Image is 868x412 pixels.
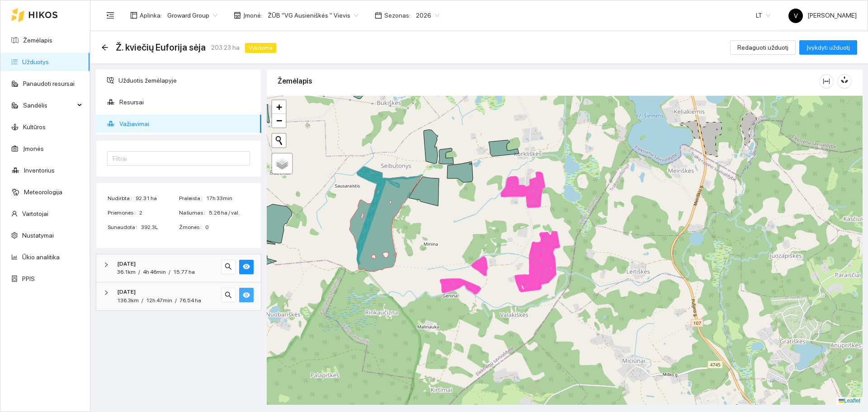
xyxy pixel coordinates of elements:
[101,6,119,24] button: menu-fold
[118,71,254,89] span: Užduotis žemėlapyje
[799,40,857,55] button: Įvykdyti užduotį
[730,44,796,51] a: Redaguoti užduotį
[22,58,49,66] a: Užduotys
[117,261,136,267] strong: [DATE]
[278,68,819,94] div: Žemėlapis
[234,12,241,19] span: shop
[243,291,250,300] span: eye
[167,9,217,22] span: Groward Group
[141,223,178,232] span: 392.3L
[117,269,136,275] span: 36.1km
[221,288,236,302] button: search
[116,40,206,55] span: Ž. kviečių Euforija sėja
[239,260,254,274] button: eye
[272,114,286,127] a: Zoom out
[24,188,62,196] a: Meteorologija
[23,96,75,114] span: Sandėlis
[245,43,276,53] span: Vykdoma
[272,154,292,173] a: Layers
[239,288,254,302] button: eye
[130,12,137,19] span: layout
[268,9,359,22] span: ŽŪB "VG Ausieniškės " Vievis
[96,254,261,282] div: [DATE]36.1km/4h 46min/15.77 hasearcheye
[276,101,282,112] span: +
[143,269,166,275] span: 4h 46min
[22,275,35,282] a: PPIS
[108,209,139,217] span: Priemonės
[272,100,286,114] a: Zoom in
[179,194,206,203] span: Praleista
[169,269,170,275] span: /
[136,194,178,203] span: 92.31 ha
[108,223,141,232] span: Sunaudota
[243,263,250,272] span: eye
[221,260,236,274] button: search
[416,9,439,22] span: 2026
[375,12,382,19] span: calendar
[23,123,46,131] a: Kultūros
[756,9,770,22] span: LT
[179,297,201,304] span: 76.54 ha
[101,44,108,51] span: arrow-left
[179,223,205,232] span: Žmonės
[22,210,48,217] a: Vartotojai
[206,194,250,203] span: 17h 33min
[23,145,44,152] a: Įmonės
[272,134,286,147] button: Initiate a new search
[225,263,232,272] span: search
[142,297,143,304] span: /
[23,37,52,44] a: Žemėlapis
[173,269,195,275] span: 15.77 ha
[243,10,262,20] span: Įmonė :
[22,232,54,239] a: Nustatymai
[117,297,139,304] span: 136.3km
[211,42,240,52] span: 203.23 ha
[104,262,109,267] span: right
[205,223,250,232] span: 0
[108,194,136,203] span: Nudirbta
[788,12,857,19] span: [PERSON_NAME]
[23,80,75,87] a: Panaudoti resursai
[175,297,177,304] span: /
[209,209,250,217] span: 5.26 ha / val.
[819,74,834,89] button: column-width
[22,253,60,261] a: Ūkio analitika
[807,42,850,52] span: Įvykdyti užduotį
[138,269,140,275] span: /
[225,291,232,300] span: search
[276,115,282,126] span: −
[119,115,254,133] span: Važiavimai
[839,398,860,404] a: Leaflet
[139,209,178,217] span: 2
[117,289,136,295] strong: [DATE]
[96,282,261,310] div: [DATE]136.3km/12h 47min/76.54 hasearcheye
[101,44,108,51] div: Atgal
[384,10,410,20] span: Sezonas :
[24,167,55,174] a: Inventorius
[737,42,788,52] span: Redaguoti užduotį
[179,209,209,217] span: Našumas
[104,290,109,295] span: right
[820,78,833,85] span: column-width
[119,93,254,111] span: Resursai
[730,40,796,55] button: Redaguoti užduotį
[106,11,114,19] span: menu-fold
[146,297,172,304] span: 12h 47min
[794,9,798,23] span: V
[140,10,162,20] span: Aplinka :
